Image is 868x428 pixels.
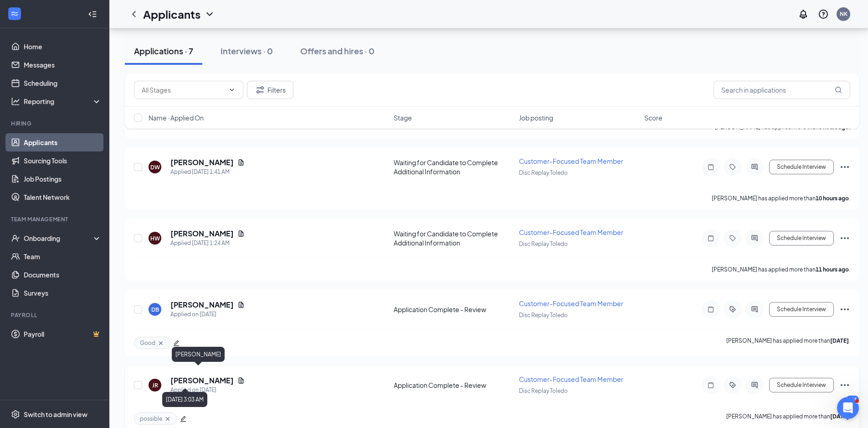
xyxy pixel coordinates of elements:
div: [DATE] 3:03 AM [162,392,207,407]
p: [PERSON_NAME] has applied more than . [726,412,850,425]
a: Team [24,247,102,266]
span: possible [140,415,162,423]
button: Schedule Interview [769,160,834,174]
div: JR [152,381,158,389]
button: Filter Filters [247,81,293,99]
span: Customer-Focused Team Member [519,299,623,308]
svg: Tag [727,235,738,242]
svg: Ellipses [839,304,850,315]
a: Home [24,37,102,56]
span: Customer-Focused Team Member [519,228,623,236]
h5: [PERSON_NAME] [170,229,234,239]
span: Disc Replay Toledo [519,312,568,318]
svg: Ellipses [839,233,850,244]
a: Sourcing Tools [24,151,102,170]
svg: ActiveChat [749,381,760,389]
svg: Analysis [11,97,20,106]
svg: Notifications [798,9,809,20]
div: Applications · 7 [134,45,193,57]
button: Schedule Interview [769,302,834,317]
div: [PERSON_NAME] [172,347,225,362]
svg: ActiveTag [727,381,738,389]
b: 10 hours ago [816,195,849,202]
div: Hiring [11,120,100,127]
span: Customer-Focused Team Member [519,157,623,165]
div: Waiting for Candidate to Complete Additional Information [394,158,514,176]
a: Scheduling [24,74,102,92]
a: PayrollCrown [24,325,102,343]
div: Applied [DATE] 1:41 AM [170,167,245,177]
span: edit [173,340,180,346]
span: Disc Replay Toledo [519,387,568,394]
b: 11 hours ago [816,266,849,273]
svg: Note [705,306,716,313]
span: Customer-Focused Team Member [519,375,623,383]
b: [DATE] [830,413,849,420]
h5: [PERSON_NAME] [170,376,234,386]
div: Applied on [DATE] [170,386,245,395]
svg: Document [237,230,245,237]
svg: Note [705,235,716,242]
button: Schedule Interview [769,231,834,245]
div: Switch to admin view [24,410,87,419]
a: Surveys [24,284,102,302]
div: 364 [846,396,859,403]
div: Applied on [DATE] [170,310,245,319]
div: Applied [DATE] 1:24 AM [170,239,245,248]
input: Search in applications [714,81,850,99]
span: Stage [394,113,412,122]
div: Offers and hires · 0 [300,45,375,57]
svg: Document [237,159,245,166]
svg: MagnifyingGlass [835,86,842,94]
svg: Ellipses [839,162,850,172]
svg: Document [237,377,245,384]
div: Application Complete - Review [394,381,514,390]
svg: Ellipses [839,380,850,391]
span: Name · Applied On [149,113,204,122]
a: Talent Network [24,188,102,206]
h5: [PERSON_NAME] [170,300,234,310]
div: Application Complete - Review [394,305,514,314]
span: Disc Replay Toledo [519,169,568,176]
span: Job posting [519,113,553,122]
div: Onboarding [24,234,94,243]
span: Score [644,113,663,122]
svg: Filter [255,84,266,95]
p: [PERSON_NAME] has applied more than . [712,266,850,273]
svg: ActiveChat [749,163,760,171]
svg: Note [705,163,716,171]
h1: Applicants [143,6,200,22]
svg: ActiveChat [749,306,760,313]
svg: ActiveTag [727,306,738,313]
svg: WorkstreamLogo [10,9,19,18]
svg: Cross [157,339,164,347]
svg: ChevronDown [228,86,236,94]
div: DW [150,163,160,171]
iframe: Intercom live chat [837,397,859,419]
span: Disc Replay Toledo [519,240,568,247]
a: Applicants [24,133,102,151]
svg: ChevronLeft [128,9,139,20]
svg: ActiveChat [749,235,760,242]
div: Waiting for Candidate to Complete Additional Information [394,229,514,247]
b: [DATE] [830,337,849,344]
svg: Collapse [88,10,97,19]
svg: Settings [11,410,20,419]
svg: Document [237,301,245,308]
div: Team Management [11,215,100,223]
svg: Tag [727,163,738,171]
span: Good [140,339,155,347]
span: edit [180,416,186,422]
div: Payroll [11,311,100,319]
svg: Cross [164,415,171,423]
svg: Note [705,381,716,389]
div: HW [150,235,160,242]
a: Job Postings [24,170,102,188]
p: [PERSON_NAME] has applied more than . [726,337,850,349]
p: [PERSON_NAME] has applied more than . [712,194,850,202]
button: Schedule Interview [769,378,834,392]
div: NK [840,10,847,18]
svg: ChevronDown [204,9,215,20]
div: Interviews · 0 [221,45,273,57]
